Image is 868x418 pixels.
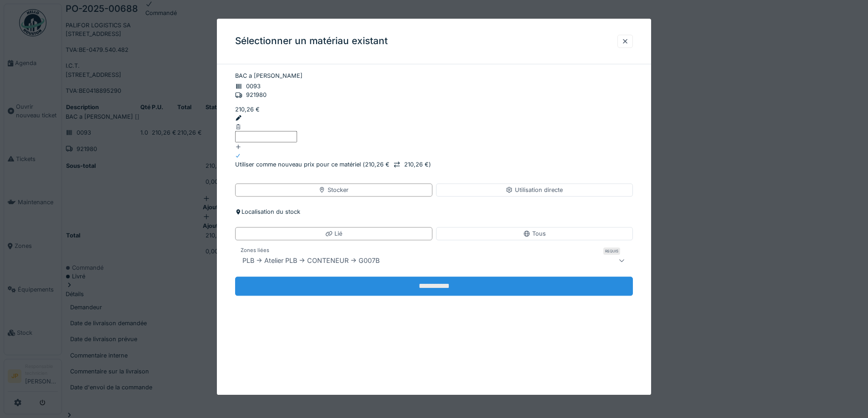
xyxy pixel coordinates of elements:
div: Tous [523,230,546,238]
div: 921980 [235,91,633,100]
div: Localisation du stock [235,207,633,216]
div: Utiliser comme nouveau prix pour ce matériel ( ) [235,160,431,169]
div: Stocker [318,186,349,194]
h3: Sélectionner un matériau existant [235,35,388,47]
div: PLB -> Atelier PLB -> CONTENEUR -> G007B [239,255,383,266]
div: 0093 [235,82,633,91]
div: Utilisation directe [506,186,563,194]
div: Requis [603,248,620,255]
label: Zones liées [239,247,271,255]
div: 210,26 € 210,26 € [365,160,429,169]
div: 210,26 € [235,105,633,122]
div: BAC a [PERSON_NAME] [235,71,633,80]
div: Lié [325,230,342,238]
